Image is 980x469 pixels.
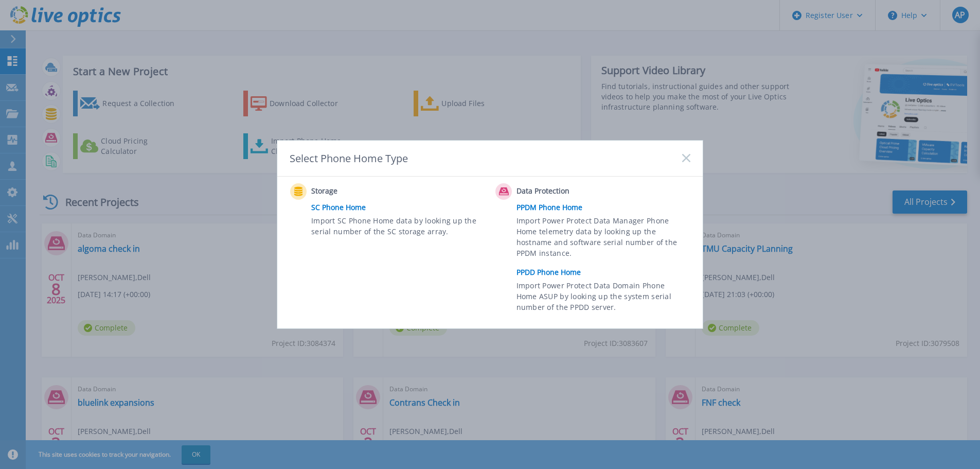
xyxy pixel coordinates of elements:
span: Import Power Protect Data Manager Phone Home telemetry data by looking up the hostname and softwa... [516,215,688,263]
div: Select Phone Home Type [290,151,409,165]
span: Import Power Protect Data Domain Phone Home ASUP by looking up the system serial number of the PP... [516,280,688,316]
span: Import SC Phone Home data by looking up the serial number of the SC storage array. [311,215,483,239]
span: Data Protection [516,185,619,198]
a: PPDM Phone Home [516,200,696,215]
span: Storage [311,185,414,198]
a: PPDD Phone Home [516,265,696,280]
a: SC Phone Home [311,200,490,215]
